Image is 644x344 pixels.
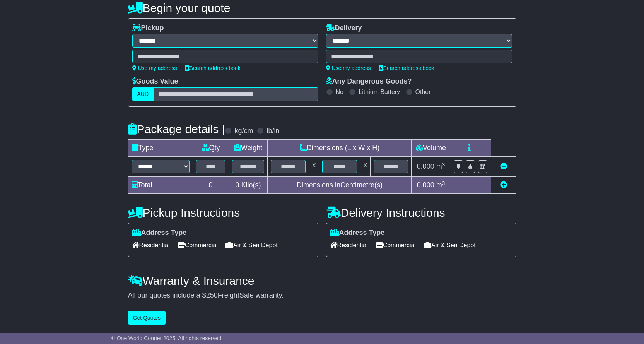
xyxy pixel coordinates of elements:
[500,181,507,189] a: Add new item
[229,140,268,157] td: Weight
[266,127,279,135] label: lb/in
[268,177,412,194] td: Dimensions in Centimetre(s)
[128,274,516,287] h4: Warranty & Insurance
[309,157,319,177] td: x
[128,140,193,157] td: Type
[326,77,412,86] label: Any Dangerous Goods?
[128,177,193,194] td: Total
[128,2,516,14] h4: Begin your quote
[359,88,400,96] label: Lithium Battery
[128,206,318,219] h4: Pickup Instructions
[132,77,178,86] label: Goods Value
[132,229,187,237] label: Address Type
[379,65,434,71] a: Search address book
[442,162,445,168] sup: 3
[424,239,476,251] span: Air & Sea Depot
[417,163,434,170] span: 0.000
[417,181,434,189] span: 0.000
[111,335,223,341] span: © One World Courier 2025. All rights reserved.
[193,177,229,194] td: 0
[235,181,239,189] span: 0
[268,140,412,157] td: Dimensions (L x W x H)
[330,239,368,251] span: Residential
[360,157,370,177] td: x
[185,65,241,71] a: Search address book
[412,140,450,157] td: Volume
[436,181,445,189] span: m
[326,206,516,219] h4: Delivery Instructions
[178,239,218,251] span: Commercial
[326,24,362,33] label: Delivery
[132,65,177,71] a: Use my address
[206,291,218,299] span: 250
[132,239,170,251] span: Residential
[193,140,229,157] td: Qty
[225,239,278,251] span: Air & Sea Depot
[128,123,225,135] h4: Package details |
[415,88,431,96] label: Other
[442,180,445,186] sup: 3
[132,24,164,33] label: Pickup
[500,163,507,170] a: Remove this item
[128,291,516,300] div: All our quotes include a $ FreightSafe warranty.
[234,127,253,135] label: kg/cm
[436,163,445,170] span: m
[229,177,268,194] td: Kilo(s)
[132,87,154,101] label: AUD
[330,229,385,237] label: Address Type
[336,88,343,96] label: No
[376,239,416,251] span: Commercial
[326,65,371,71] a: Use my address
[128,311,166,325] button: Get Quotes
